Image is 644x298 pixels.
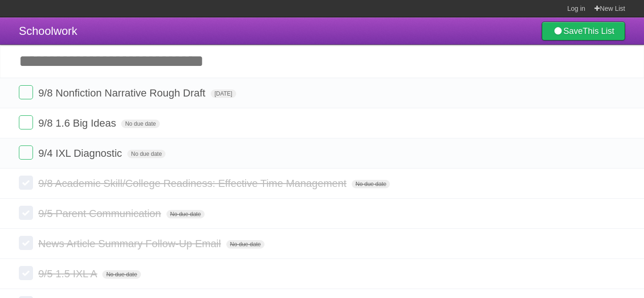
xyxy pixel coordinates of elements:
[19,206,33,220] label: Done
[38,177,349,189] span: 9/8 Academic Skill/College Readiness: Effective Time Management
[583,26,614,36] b: This List
[38,87,208,99] span: 9/8 Nonfiction Narrative Rough Draft
[38,208,163,219] span: 9/5 Parent Communication
[19,236,33,250] label: Done
[38,238,223,250] span: News Article Summary Follow-Up Email
[19,115,33,129] label: Done
[38,117,118,129] span: 9/8 1.6 Big Ideas
[19,266,33,280] label: Done
[38,147,124,159] span: 9/4 IXL Diagnostic
[19,176,33,190] label: Done
[542,22,625,40] a: SaveThis List
[38,268,99,280] span: 9/5 1.5 IXL A
[226,240,264,249] span: No due date
[352,180,390,188] span: No due date
[121,120,159,128] span: No due date
[127,150,165,158] span: No due date
[211,89,236,98] span: [DATE]
[19,85,33,99] label: Done
[19,24,77,37] span: Schoolwork
[166,210,205,218] span: No due date
[19,145,33,160] label: Done
[102,270,140,279] span: No due date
